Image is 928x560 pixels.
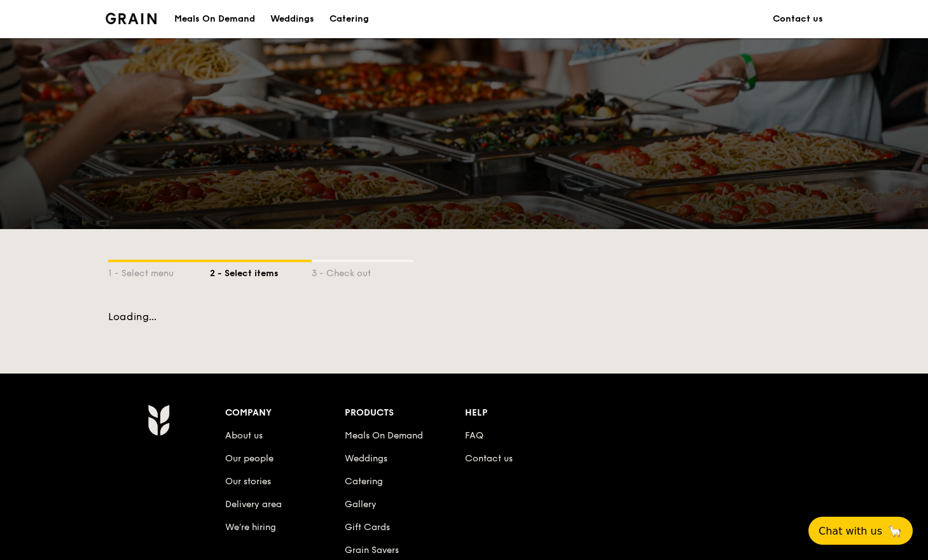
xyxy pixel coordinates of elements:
a: Gift Cards [345,522,390,533]
div: 3 - Check out [312,262,413,280]
a: FAQ [465,430,483,441]
div: Help [465,404,585,422]
img: Grain [106,13,157,24]
div: Products [345,404,465,422]
a: We’re hiring [225,522,276,533]
div: Loading... [108,311,821,323]
a: About us [225,430,263,441]
a: Contact us [465,453,513,464]
img: AYc88T3wAAAABJRU5ErkJggg== [148,404,170,436]
a: Logotype [106,13,157,24]
a: Gallery [345,499,377,510]
a: Meals On Demand [345,430,423,441]
div: 2 - Select items [210,262,312,280]
div: 1 - Select menu [108,262,210,280]
button: Chat with us🦙 [808,517,913,545]
a: Delivery area [225,499,282,510]
span: 🦙 [887,524,903,538]
a: Our stories [225,476,271,487]
a: Catering [345,476,383,487]
a: Our people [225,453,274,464]
a: Grain Savers [345,545,399,556]
div: Company [225,404,345,422]
a: Weddings [345,453,387,464]
span: Chat with us [819,525,882,537]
